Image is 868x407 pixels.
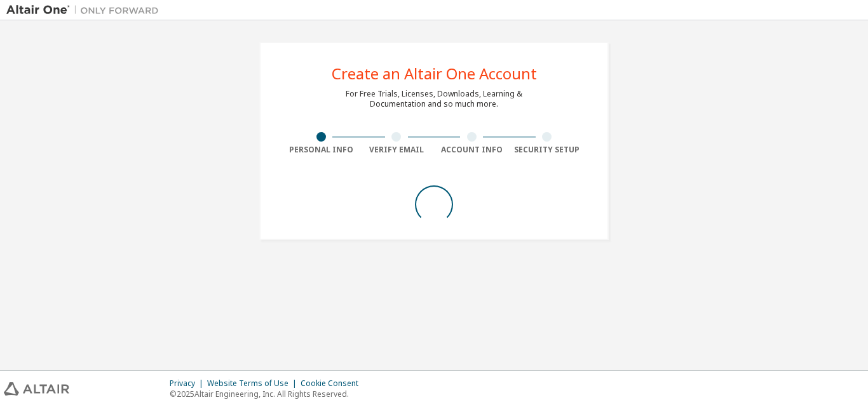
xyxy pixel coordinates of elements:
[434,145,510,155] div: Account Info
[332,66,537,81] div: Create an Altair One Account
[170,378,207,389] div: Privacy
[510,145,585,155] div: Security Setup
[4,382,69,396] img: altair_logo.svg
[207,378,301,389] div: Website Terms of Use
[301,378,366,389] div: Cookie Consent
[170,389,366,399] p: © 2025 Altair Engineering, Inc. All Rights Reserved.
[283,145,359,155] div: Personal Info
[346,89,522,109] div: For Free Trials, Licenses, Downloads, Learning & Documentation and so much more.
[6,4,165,17] img: Altair One
[359,145,435,155] div: Verify Email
